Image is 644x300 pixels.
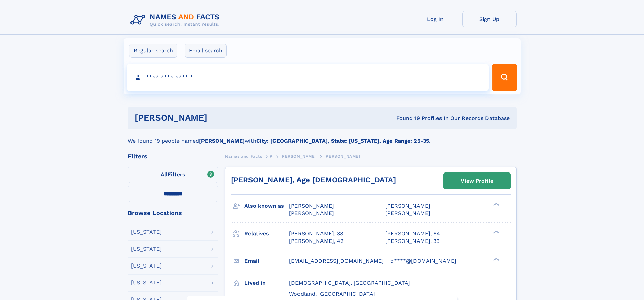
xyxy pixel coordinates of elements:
[199,138,245,144] b: [PERSON_NAME]
[302,115,510,122] div: Found 19 Profiles In Our Records Database
[324,154,360,159] span: [PERSON_NAME]
[492,257,500,261] div: ❯
[289,230,343,237] a: [PERSON_NAME], 38
[492,64,517,91] button: Search Button
[270,152,273,160] a: P
[244,200,289,212] h3: Also known as
[128,11,225,29] img: Logo Names and Facts
[289,237,343,245] a: [PERSON_NAME], 42
[289,258,384,264] span: [EMAIL_ADDRESS][DOMAIN_NAME]
[131,229,162,235] div: [US_STATE]
[231,176,396,184] a: [PERSON_NAME], Age [DEMOGRAPHIC_DATA]
[289,203,334,209] span: [PERSON_NAME]
[270,154,273,159] span: P
[185,44,227,58] label: Email search
[244,255,289,267] h3: Email
[128,153,218,159] div: Filters
[128,129,517,145] div: We found 19 people named with .
[385,230,440,237] a: [PERSON_NAME], 64
[280,152,316,160] a: [PERSON_NAME]
[444,173,510,189] a: View Profile
[385,210,430,216] span: [PERSON_NAME]
[131,263,162,269] div: [US_STATE]
[289,280,410,286] span: [DEMOGRAPHIC_DATA], [GEOGRAPHIC_DATA]
[462,11,517,27] a: Sign Up
[280,154,316,159] span: [PERSON_NAME]
[135,114,302,122] h1: [PERSON_NAME]
[289,291,375,297] span: Woodland, [GEOGRAPHIC_DATA]
[129,44,177,58] label: Regular search
[131,280,162,285] div: [US_STATE]
[131,246,162,252] div: [US_STATE]
[385,237,440,245] a: [PERSON_NAME], 39
[225,152,262,160] a: Names and Facts
[492,230,500,234] div: ❯
[128,167,218,183] label: Filters
[385,203,430,209] span: [PERSON_NAME]
[244,277,289,289] h3: Lived in
[127,64,489,91] input: search input
[256,138,429,144] b: City: [GEOGRAPHIC_DATA], State: [US_STATE], Age Range: 25-35
[128,210,218,216] div: Browse Locations
[408,11,462,27] a: Log In
[289,210,334,216] span: [PERSON_NAME]
[244,228,289,239] h3: Relatives
[461,173,493,189] div: View Profile
[492,202,500,207] div: ❯
[161,171,168,178] span: All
